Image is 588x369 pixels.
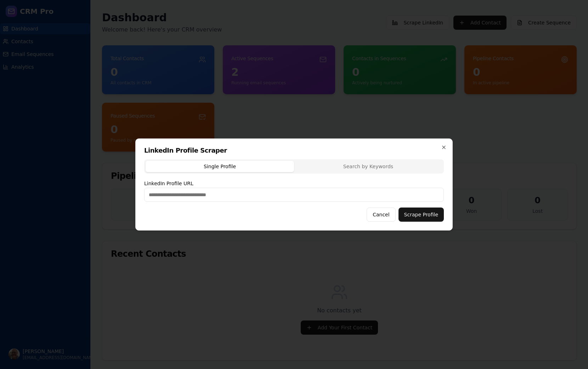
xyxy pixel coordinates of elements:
button: Cancel [367,208,395,222]
button: Search by Keywords [294,161,442,172]
label: LinkedIn Profile URL [144,181,193,186]
button: Single Profile [146,161,294,172]
button: Scrape Profile [398,208,444,222]
h2: LinkedIn Profile Scraper [144,147,444,154]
